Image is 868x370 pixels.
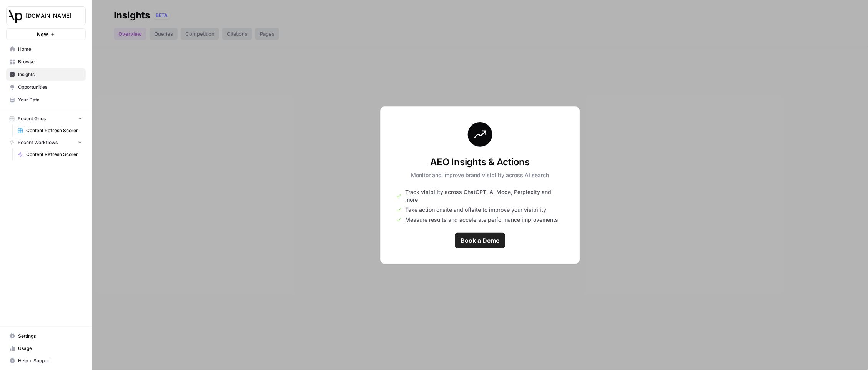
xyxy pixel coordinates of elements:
[6,355,86,367] button: Help + Support
[6,6,86,25] button: Workspace: Apollo.io
[18,58,82,65] span: Browse
[18,357,82,364] span: Help + Support
[18,84,82,91] span: Opportunities
[411,171,549,179] p: Monitor and improve brand visibility across AI search
[14,148,86,161] a: Content Refresh Scorer
[6,28,86,40] button: New
[37,30,48,38] span: New
[18,345,82,352] span: Usage
[6,137,86,148] button: Recent Workflows
[18,139,58,146] span: Recent Workflows
[6,94,86,106] a: Your Data
[9,9,23,23] img: Apollo.io Logo
[6,56,86,68] a: Browse
[6,113,86,124] button: Recent Grids
[405,188,564,204] span: Track visibility across ChatGPT, AI Mode, Perplexity and more
[18,71,82,78] span: Insights
[6,81,86,93] a: Opportunities
[405,216,558,224] span: Measure results and accelerate performance improvements
[14,124,86,137] a: Content Refresh Scorer
[455,233,505,248] a: Book a Demo
[18,96,82,103] span: Your Data
[26,12,72,20] span: [DOMAIN_NAME]
[6,43,86,55] a: Home
[461,236,500,245] span: Book a Demo
[18,46,82,53] span: Home
[18,115,46,122] span: Recent Grids
[6,342,86,355] a: Usage
[411,156,549,168] h3: AEO Insights & Actions
[405,206,546,214] span: Take action onsite and offsite to improve your visibility
[26,127,82,134] span: Content Refresh Scorer
[26,151,82,158] span: Content Refresh Scorer
[6,68,86,81] a: Insights
[6,330,86,342] a: Settings
[18,333,82,340] span: Settings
